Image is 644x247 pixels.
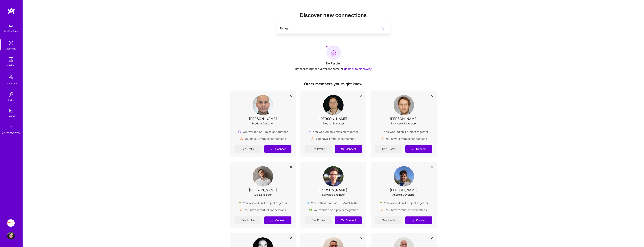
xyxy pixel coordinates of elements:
i: icon Close [360,95,363,97]
i: icon Close [290,237,292,239]
i: icon Connect [411,147,414,151]
i: icon SearchPurple [380,26,384,31]
div: Try searching for a different name or [294,67,372,71]
i: icon Close [431,95,433,97]
i: icon Close [360,166,363,168]
button: Connect [264,216,291,224]
div: You both worked at [DOMAIN_NAME] [306,201,360,205]
div: You worked on 1 mission together [308,130,358,134]
img: User Avatar [394,166,414,186]
a: See Profile [305,145,332,153]
i: icon Connect [341,147,344,151]
img: mutualConnections icon [240,137,243,140]
img: User Avatar [7,232,15,240]
img: mutualConnections icon [311,137,314,140]
a: See Profile [375,216,402,224]
div: Discovery [6,47,16,51]
button: Connect [405,145,432,153]
div: [PERSON_NAME] [249,117,277,121]
div: Full-Stack Developer [391,121,417,125]
div: You have 2 mutual connections [240,137,286,141]
div: [PERSON_NAME] [249,188,277,192]
img: mutualConnections icon [240,208,243,211]
img: No Results [326,46,341,60]
div: [PERSON_NAME] [319,188,347,192]
div: You worked on 1 project together [379,201,428,205]
div: Notifications [4,29,18,33]
img: mission icon [308,130,311,133]
img: User Avatar [323,95,344,115]
i: icon Connect [270,219,274,222]
img: mission icon [238,130,241,133]
a: See Profile [305,216,332,224]
div: You have 3 mutual connections [240,208,286,212]
button: go back to discovery. [344,67,372,71]
img: tokens [9,109,13,112]
div: [PERSON_NAME] [390,188,418,192]
i: icon Close [290,166,292,168]
a: Insight Partners: Data & AI - Sourcing [6,219,16,227]
div: [PERSON_NAME] [319,117,347,121]
div: Software Engineer [322,193,345,197]
button: Connect [335,145,362,153]
img: User Avatar [394,95,414,115]
img: Community [6,73,15,82]
button: Connect [335,216,362,224]
div: You have 4 mutual connections [381,137,427,141]
div: You worked on 1 project together [238,201,287,205]
img: company icon [306,201,309,204]
img: Project icon [309,208,312,211]
img: Invite [7,91,15,98]
i: icon Close [431,166,433,168]
h2: Discover new connections [230,12,437,18]
img: logo [8,7,15,14]
div: You have 2 mutual connections [381,208,427,212]
img: mutualConnections icon [381,137,384,140]
div: iOS Developer [254,193,272,197]
a: See Profile [375,145,402,153]
div: [DOMAIN_NAME] [2,131,20,135]
img: User Avatar [323,166,344,186]
div: Community [5,82,17,85]
div: Missions [6,63,16,67]
i: icon Connect [341,219,344,222]
button: Connect [405,216,432,224]
i: icon Connect [270,147,274,151]
img: Project icon [379,130,382,133]
img: mutualConnections icon [381,208,384,211]
img: bell [7,22,15,29]
div: Android Developer [392,193,415,197]
i: icon Close [360,237,363,239]
a: See Profile [234,145,261,153]
div: Other members you might know [230,82,437,86]
input: Search builders by name [280,24,372,33]
a: See Profile [234,216,261,224]
img: Project icon [379,201,382,204]
i: icon Close [290,95,292,97]
img: User Avatar [253,166,273,186]
div: Product Manager [323,121,344,125]
div: Invite [8,98,14,102]
img: discovery [7,39,15,47]
div: You worked on 1 project together [309,208,358,212]
i: icon Close [431,237,433,239]
div: You have 1 mutual connection [311,137,355,141]
img: guide book [7,123,15,131]
i: icon Connect [411,219,414,222]
div: Product Designer [252,121,274,125]
img: User Avatar [253,95,273,115]
div: [PERSON_NAME] [390,117,418,121]
img: Insight Partners: Data & AI - Sourcing [7,219,15,227]
div: You worked on 1 mission together [238,130,288,134]
div: No Results [326,61,341,65]
div: Tokens [7,114,15,118]
img: Project icon [238,201,241,204]
button: Connect [264,145,291,153]
div: You worked on 1 project together [379,130,428,134]
a: User Avatar [6,232,16,240]
img: teamwork [7,56,15,63]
